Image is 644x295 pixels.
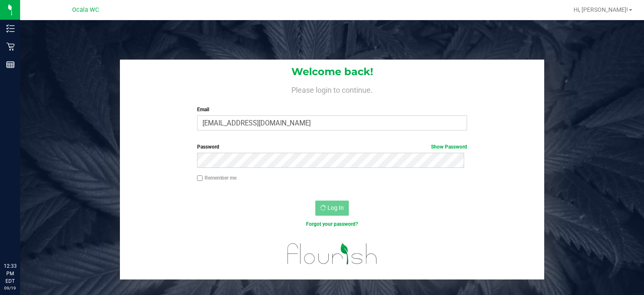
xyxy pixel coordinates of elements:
p: 12:33 PM EDT [4,262,16,285]
span: Log In [327,204,344,211]
label: Remember me [197,174,236,182]
inline-svg: Reports [6,60,15,69]
input: Remember me [197,175,203,181]
a: Forgot your password? [306,221,358,227]
p: 09/19 [4,285,16,291]
span: Hi, [PERSON_NAME]! [574,6,628,13]
inline-svg: Retail [6,42,15,51]
span: Ocala WC [72,6,99,13]
span: Password [197,144,219,150]
img: flourish_logo.svg [279,237,385,271]
h4: Please login to continue. [120,84,544,94]
a: Show Password [431,144,467,150]
h1: Welcome back! [120,66,544,77]
button: Log In [315,201,349,216]
label: Email [197,106,467,113]
inline-svg: Inventory [6,24,15,33]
